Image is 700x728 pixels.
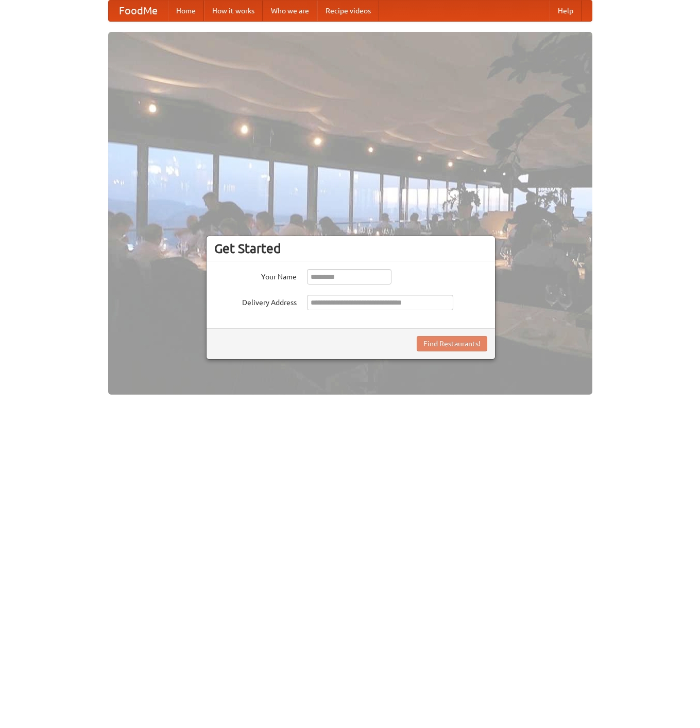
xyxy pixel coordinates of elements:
[317,1,379,21] a: Recipe videos
[214,295,297,308] label: Delivery Address
[550,1,582,21] a: Help
[214,269,297,282] label: Your Name
[168,1,204,21] a: Home
[263,1,317,21] a: Who we are
[204,1,263,21] a: How it works
[109,1,168,21] a: FoodMe
[214,241,487,256] h3: Get Started
[417,336,487,351] button: Find Restaurants!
